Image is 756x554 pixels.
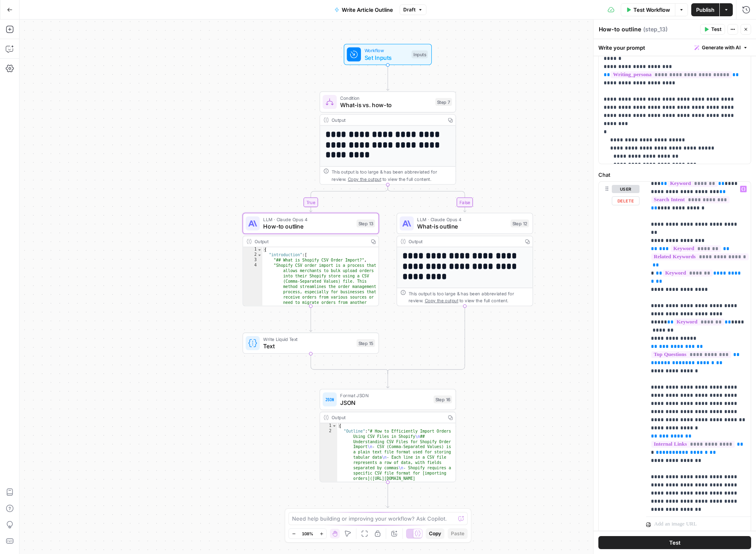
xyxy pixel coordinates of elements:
span: Toggle code folding, rows 1 through 3 [332,423,337,429]
div: Step 12 [510,220,529,227]
button: Test Workflow [621,3,675,16]
span: Generate with AI [702,44,741,51]
span: What-is outline [417,222,507,231]
div: LLM · Claude Opus 4How-to outlineStep 13Output{ "introduction":[ "## What is Shopify CSV Order Im... [242,213,379,306]
div: Step 15 [356,339,375,347]
span: Text [263,342,353,351]
div: 4 [243,263,263,311]
div: Inputs [411,51,428,58]
div: 1 [320,423,337,429]
span: Test [711,26,721,33]
div: Step 16 [433,396,452,403]
div: Step 7 [435,98,452,106]
g: Edge from step_7 to step_12 [388,185,466,212]
g: Edge from step_7 to step_13 [310,185,388,212]
div: This output is too large & has been abbreviated for review. to view the full content. [332,168,452,182]
g: Edge from start to step_7 [387,65,389,90]
div: 2 [243,253,263,258]
button: user [612,185,640,193]
button: Test [700,24,725,35]
span: Paste [451,530,464,537]
button: Copy [426,528,444,539]
span: Test [669,539,681,547]
textarea: How-to outline [599,25,641,33]
button: Draft [400,4,426,15]
g: Edge from step_12 to step_7-conditional-end [388,306,465,374]
button: Publish [691,3,719,16]
span: Publish [696,6,714,14]
span: Toggle code folding, rows 2 through 18 [257,253,262,258]
span: Format JSON [340,392,430,399]
div: 1 [243,247,263,253]
button: Paste [448,528,468,539]
div: This output is too large & has been abbreviated for review. to view the full content. [409,290,529,304]
div: Write your prompt [593,39,756,56]
span: Set Inputs [365,53,408,62]
div: Output [409,238,519,245]
div: Output [332,414,442,421]
span: Toggle code folding, rows 1 through 52 [257,247,262,253]
div: 3 [243,258,263,263]
span: Write Liquid Text [263,336,353,343]
div: Output [255,238,365,245]
span: Copy [429,530,441,537]
span: Test Workflow [633,6,670,14]
div: Write Liquid TextTextStep 15 [242,332,379,354]
div: userDelete [599,182,640,533]
span: Write Article Outline [342,6,393,14]
span: Copy the output [425,298,458,303]
span: Workflow [365,47,408,54]
g: Edge from step_15 to step_7-conditional-end [311,354,388,374]
button: Delete [612,196,640,205]
span: LLM · Claude Opus 4 [417,216,507,223]
span: Copy the output [348,176,381,182]
label: Chat [598,171,751,179]
g: Edge from step_7-conditional-end to step_16 [387,372,389,388]
g: Edge from step_16 to end [387,482,389,508]
span: 108% [302,530,313,537]
span: LLM · Claude Opus 4 [263,216,353,223]
div: Output [332,117,442,123]
span: Draft [403,6,415,13]
span: What-is vs. how-to [340,101,432,110]
button: Write Article Outline [330,3,398,16]
span: JSON [340,398,430,407]
button: Test [598,536,751,549]
span: Condition [340,95,432,101]
button: Generate with AI [691,42,751,53]
div: WorkflowSet InputsInputs [320,44,456,65]
div: Format JSONJSONStep 16Output{ "Outline":"# How to Efficiently Import Orders Using CSV Files in Sh... [320,389,456,482]
span: How-to outline [263,222,353,231]
g: Edge from step_13 to step_15 [310,306,312,332]
span: ( step_13 ) [643,25,668,33]
div: Step 13 [356,220,375,227]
